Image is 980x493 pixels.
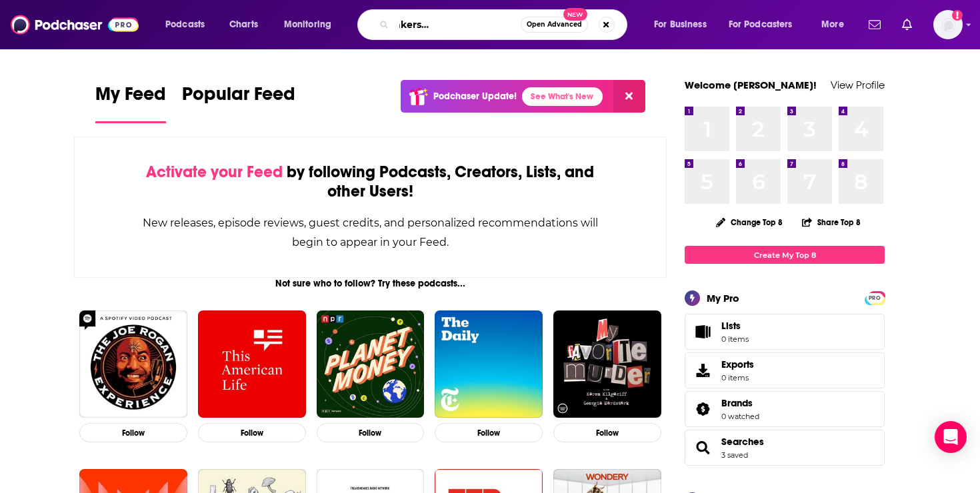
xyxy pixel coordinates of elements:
img: Podchaser - Follow, Share and Rate Podcasts [11,12,139,37]
button: open menu [156,14,222,35]
div: by following Podcasts, Creators, Lists, and other Users! [141,163,599,201]
a: PRO [867,292,883,302]
img: My Favorite Murder with Karen Kilgariff and Georgia Hardstark [553,310,661,418]
button: Share Top 8 [801,209,861,235]
a: Searches [689,438,716,457]
img: Planet Money [317,310,425,418]
img: The Daily [435,310,543,418]
a: My Feed [95,83,166,123]
a: Brands [689,400,716,418]
button: Change Top 8 [708,214,791,231]
span: Activate your Feed [146,162,283,182]
input: Search podcasts, credits, & more... [394,14,521,35]
a: Show notifications dropdown [863,13,886,36]
span: New [563,8,587,21]
button: Show profile menu [933,10,963,39]
img: The Joe Rogan Experience [79,310,187,418]
a: Show notifications dropdown [897,13,917,36]
div: New releases, episode reviews, guest credits, and personalized recommendations will begin to appe... [141,213,599,252]
a: Create My Top 8 [685,246,885,264]
button: Follow [553,423,661,442]
span: Brands [685,391,885,427]
button: Follow [79,423,187,442]
a: View Profile [831,79,885,91]
span: For Business [654,15,707,34]
a: Exports [685,352,885,388]
span: Charts [229,15,258,34]
span: For Podcasters [729,15,793,34]
a: Searches [721,436,764,448]
a: See What's New [522,87,603,106]
button: Follow [317,423,425,442]
span: Open Advanced [527,21,582,28]
span: Exports [721,358,754,370]
span: 0 items [721,373,754,382]
button: open menu [720,14,812,35]
a: 3 saved [721,450,748,460]
svg: Add a profile image [952,10,963,21]
a: Charts [221,14,266,35]
div: Open Intercom Messenger [935,421,967,453]
span: 0 items [721,334,749,344]
img: This American Life [198,310,306,418]
button: Open AdvancedNew [521,17,588,33]
img: User Profile [933,10,963,39]
button: open menu [645,14,723,35]
button: Follow [435,423,543,442]
span: Brands [721,397,753,409]
a: Welcome [PERSON_NAME]! [685,79,817,91]
div: My Pro [707,292,739,304]
p: Podchaser Update! [433,91,517,102]
a: Brands [721,397,759,409]
button: open menu [275,14,349,35]
button: Follow [198,423,306,442]
span: Exports [689,361,716,380]
span: Monitoring [284,15,331,34]
button: open menu [812,14,861,35]
span: Podcasts [165,15,205,34]
span: Lists [721,320,749,332]
span: Popular Feed [182,83,295,113]
div: Search podcasts, credits, & more... [370,9,640,40]
span: Lists [721,320,741,332]
a: 0 watched [721,412,759,421]
a: Lists [685,314,885,350]
span: More [821,15,844,34]
span: My Feed [95,83,166,113]
span: PRO [867,293,883,303]
a: Popular Feed [182,83,295,123]
div: Not sure who to follow? Try these podcasts... [74,278,667,289]
span: Lists [689,322,716,341]
span: Logged in as maiak [933,10,963,39]
span: Searches [685,430,885,466]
